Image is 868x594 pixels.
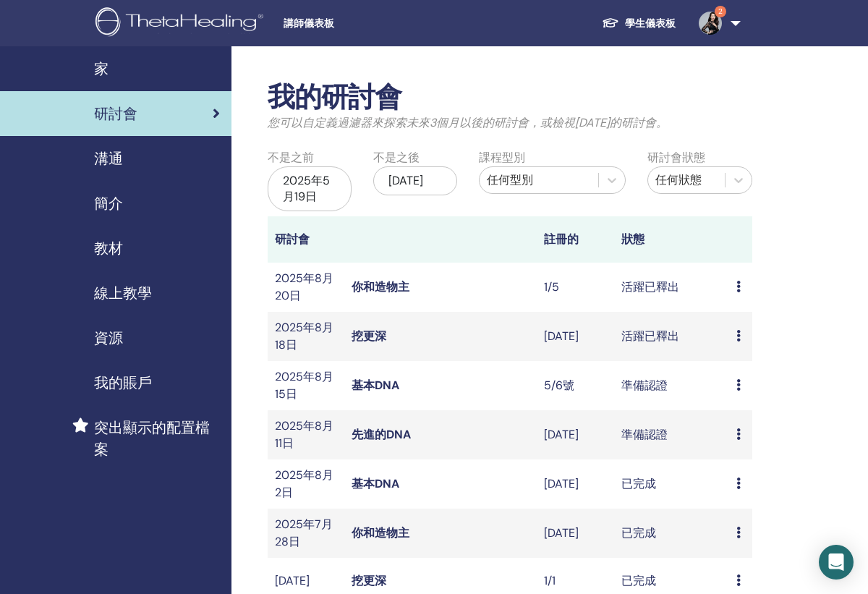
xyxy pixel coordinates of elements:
span: 溝通 [94,148,123,169]
div: 2025年5月19日 [268,166,352,211]
td: 2025年7月28日 [268,509,344,558]
td: 準備認證 [614,410,730,459]
th: 狀態 [614,216,730,263]
span: 線上教學 [94,282,152,304]
label: 不是之前 [268,149,314,166]
td: [DATE] [537,509,613,558]
td: 5/6號 [537,361,613,410]
p: 您可以自定義過濾器來探索未來3個月以後的研討會，或檢視[DATE]的研討會。 [268,114,752,132]
div: 開啟對講信使 [819,545,854,580]
td: [DATE] [537,410,613,459]
a: 你和造物主 [352,279,409,294]
div: [DATE] [373,166,457,195]
td: 已完成 [614,459,730,509]
span: 家 [94,58,109,80]
td: [DATE] [537,459,613,509]
a: 挖更深 [352,573,386,588]
span: 突出顯示的配置檔案 [94,417,220,460]
th: 研討會 [268,216,344,263]
label: 課程型別 [479,149,525,166]
td: 2025年8月2日 [268,459,344,509]
label: 不是之後 [373,149,420,166]
th: 註冊的 [537,216,613,263]
td: 活躍已釋出 [614,263,730,312]
span: 研討會 [94,103,137,124]
td: 2025年8月18日 [268,312,344,361]
span: 講師儀表板 [284,16,501,31]
td: 1/5 [537,263,613,312]
div: 任何型別 [487,171,591,189]
img: graduation-cap-white.svg [602,17,619,29]
a: 先進的DNA [352,427,411,442]
div: 任何狀態 [655,171,718,189]
span: 簡介 [94,192,123,214]
img: default.jpg [699,12,722,35]
a: 挖更深 [352,328,386,344]
label: 研討會狀態 [647,149,705,166]
td: 已完成 [614,509,730,558]
td: 2025年8月15日 [268,361,344,410]
a: 你和造物主 [352,525,409,540]
td: 2025年8月20日 [268,263,344,312]
td: [DATE] [537,312,613,361]
a: 基本DNA [352,476,399,491]
td: 準備認證 [614,361,730,410]
h2: 我的研討會 [268,81,752,114]
span: 教材 [94,237,123,259]
span: 資源 [94,327,123,349]
span: 我的賬戶 [94,372,152,394]
a: 學生儀表板 [590,10,687,37]
td: 活躍已釋出 [614,312,730,361]
span: 2 [715,6,726,17]
a: 基本DNA [352,378,399,393]
td: 2025年8月11日 [268,410,344,459]
img: logo.png [95,7,268,40]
